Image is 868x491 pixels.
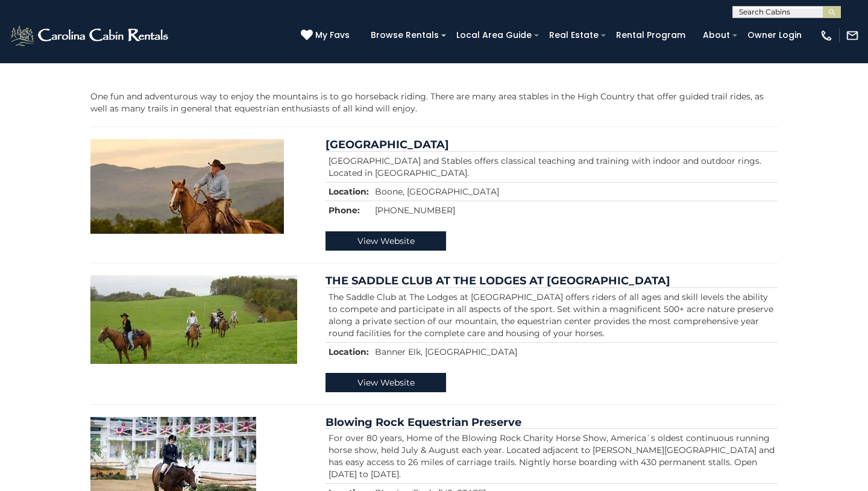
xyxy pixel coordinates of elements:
[820,29,833,42] img: phone-regular-white.png
[9,23,172,48] img: White-1-2.png
[325,231,446,251] a: View Website
[301,29,353,42] a: My Favs
[315,29,350,42] span: My Favs
[697,26,736,45] a: About
[610,26,691,45] a: Rental Program
[325,429,778,484] td: For over 80 years, Home of the Blowing Rock Charity Horse Show, America`s oldest continuous runni...
[325,274,670,287] a: THE SADDLE CLUB AT THE LODGES AT [GEOGRAPHIC_DATA]
[741,26,808,45] a: Owner Login
[325,287,778,342] td: The Saddle Club at The Lodges at [GEOGRAPHIC_DATA] offers riders of all ages and skill levels the...
[543,26,605,45] a: Real Estate
[372,201,778,219] td: [PHONE_NUMBER]
[372,342,778,361] td: Banner Elk, [GEOGRAPHIC_DATA]
[325,373,446,392] a: View Website
[325,151,778,182] td: [GEOGRAPHIC_DATA] and Stables offers classical teaching and training with indoor and outdoor ring...
[325,138,449,151] a: [GEOGRAPHIC_DATA]
[450,26,538,45] a: Local Area Guide
[329,186,369,197] strong: Location:
[90,275,297,364] img: THE SADDLE CLUB AT THE LODGES AT EAGLES NEST
[329,205,360,216] strong: Phone:
[372,182,778,201] td: Boone, [GEOGRAPHIC_DATA]
[329,346,369,357] strong: Location:
[90,90,778,114] p: One fun and adventurous way to enjoy the mountains is to go horseback riding. There are many area...
[846,29,859,42] img: mail-regular-white.png
[365,26,445,45] a: Browse Rentals
[325,416,521,429] a: Blowing Rock Equestrian Preserve
[90,139,284,234] img: New River Ranch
